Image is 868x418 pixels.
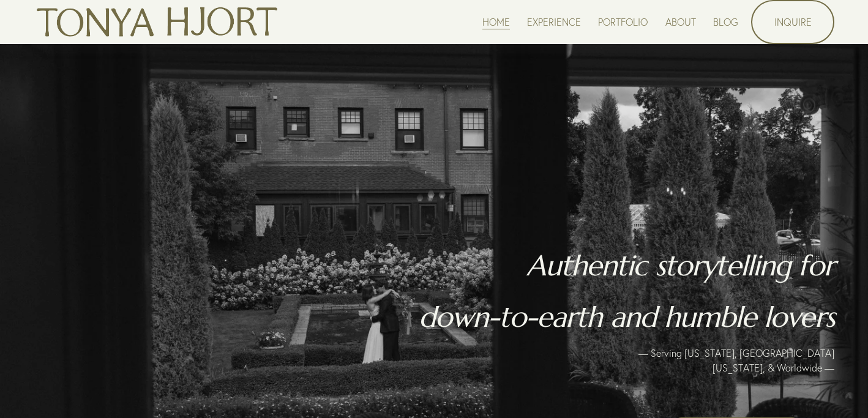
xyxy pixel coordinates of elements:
[598,13,648,30] a: PORTFOLIO
[605,346,834,375] p: — Serving [US_STATE], [GEOGRAPHIC_DATA][US_STATE], & Worldwide —
[526,248,834,283] em: Authentic storytelling for
[419,299,834,335] em: down-to-earth and humble lovers
[482,13,510,30] a: HOME
[527,13,581,30] a: EXPERIENCE
[34,2,280,42] img: Tonya Hjort
[713,13,738,30] a: BLOG
[665,13,696,30] a: ABOUT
